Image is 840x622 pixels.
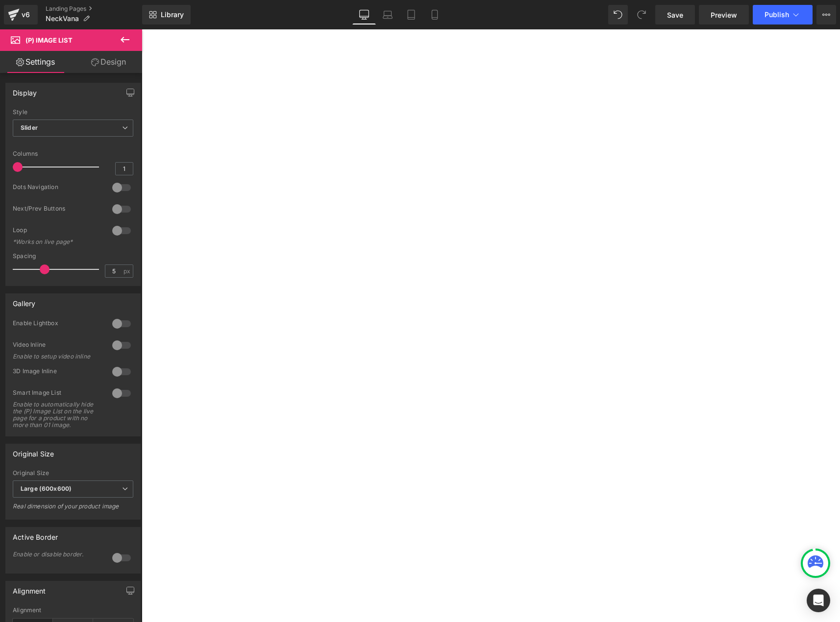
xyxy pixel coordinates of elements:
[13,253,133,260] div: Spacing
[13,551,101,558] div: Enable or disable border.
[13,294,35,308] div: Gallery
[124,268,132,274] span: px
[816,5,836,24] button: More
[20,8,32,21] div: v6
[699,5,749,24] a: Preview
[46,5,142,13] a: Landing Pages
[13,319,102,330] div: Enable Lightbox
[13,150,133,157] div: Columns
[13,581,46,595] div: Alignment
[807,589,830,612] div: Open Intercom Messenger
[13,353,101,360] div: Enable to setup video inline
[13,109,133,116] div: Style
[13,401,101,429] div: Enable to automatically hide the (P) Image List on the live page for a product with no more than ...
[13,444,54,458] div: Original Size
[13,83,37,97] div: Display
[13,341,102,351] div: Video Inline
[632,5,651,24] button: Redo
[753,5,813,24] button: Publish
[13,527,58,541] div: Active Border
[142,5,191,24] a: New Library
[46,15,79,23] span: NeckVana
[13,607,133,614] div: Alignment
[25,36,73,44] span: (P) Image List
[73,51,144,73] a: Design
[608,5,628,24] button: Undo
[161,10,184,19] span: Library
[711,10,737,20] span: Preview
[13,205,102,215] div: Next/Prev Buttons
[352,5,376,24] a: Desktop
[4,5,38,24] a: v6
[423,5,446,24] a: Mobile
[667,10,683,20] span: Save
[21,124,38,131] b: Slider
[13,502,133,517] div: Real dimension of your product image
[13,239,101,245] div: *Works on live page*
[13,389,102,399] div: Smart Image List
[13,470,133,477] div: Original Size
[21,485,72,492] b: Large (600x600)
[13,367,102,378] div: 3D Image Inline
[376,5,399,24] a: Laptop
[765,11,789,19] span: Publish
[13,183,102,193] div: Dots Navigation
[13,226,102,237] div: Loop
[399,5,423,24] a: Tablet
